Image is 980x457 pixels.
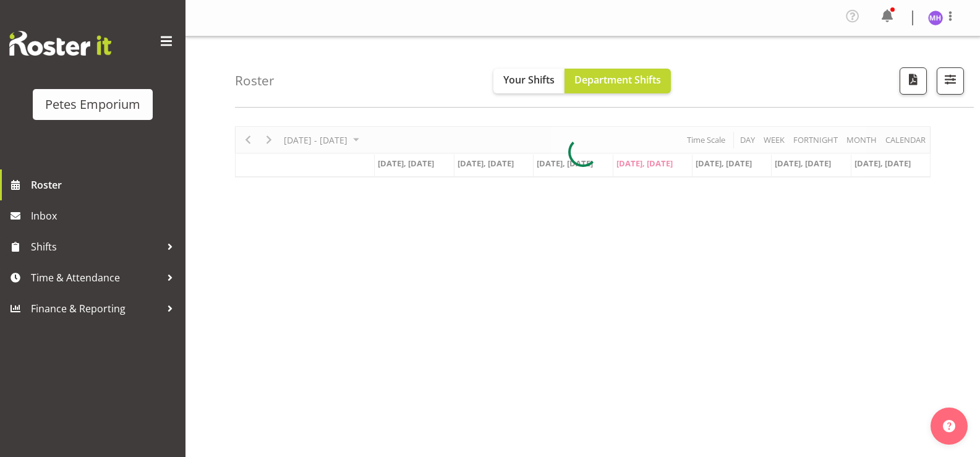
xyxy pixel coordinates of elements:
[31,299,161,318] span: Finance & Reporting
[31,268,161,287] span: Time & Attendance
[565,69,671,93] button: Department Shifts
[31,237,161,256] span: Shifts
[928,11,943,25] img: mackenzie-halford4471.jpg
[31,176,179,194] span: Roster
[943,420,955,432] img: help-xxl-2.png
[31,207,179,225] span: Inbox
[503,73,555,87] span: Your Shifts
[900,67,927,95] button: Download a PDF of the roster according to the set date range.
[937,67,964,95] button: Filter Shifts
[9,31,111,56] img: Rosterit website logo
[45,95,140,114] div: Petes Emporium
[493,69,565,93] button: Your Shifts
[235,74,275,88] h4: Roster
[574,73,661,87] span: Department Shifts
